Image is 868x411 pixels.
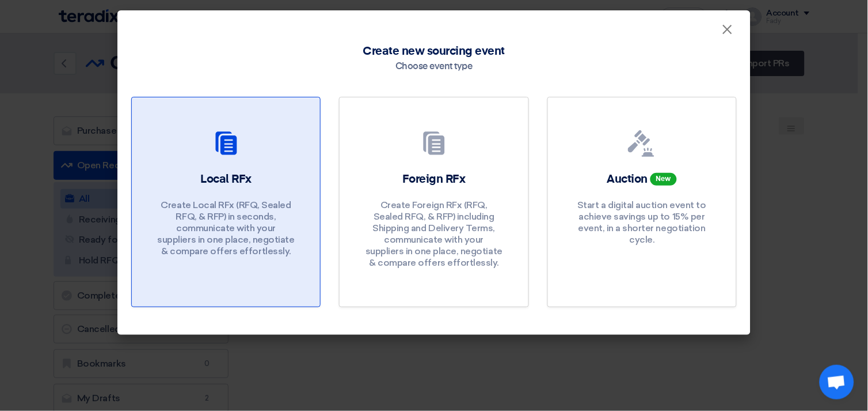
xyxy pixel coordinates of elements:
[365,199,503,269] p: Create Foreign RFx (RFQ, Sealed RFQ, & RFP) including Shipping and Delivery Terms, communicate wi...
[820,365,854,399] a: Open chat
[607,174,648,185] span: Auction
[363,43,505,60] span: Create new sourcing event
[131,97,321,307] a: Local RFx Create Local RFx (RFQ, Sealed RFQ, & RFP) in seconds, communicate with your suppliers i...
[713,18,743,42] button: Close
[157,199,295,257] p: Create Local RFx (RFQ, Sealed RFQ, & RFP) in seconds, communicate with your suppliers in one plac...
[402,171,466,187] h2: Foreign RFx
[722,21,733,44] span: ×
[200,171,252,187] h2: Local RFx
[650,173,677,186] span: New
[547,97,737,307] a: Auction New Start a digital auction event to achieve savings up to 15% per event, in a shorter ne...
[395,60,473,74] div: Choose event type
[573,199,711,246] p: Start a digital auction event to achieve savings up to 15% per event, in a shorter negotiation cy...
[339,97,528,307] a: Foreign RFx Create Foreign RFx (RFQ, Sealed RFQ, & RFP) including Shipping and Delivery Terms, co...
